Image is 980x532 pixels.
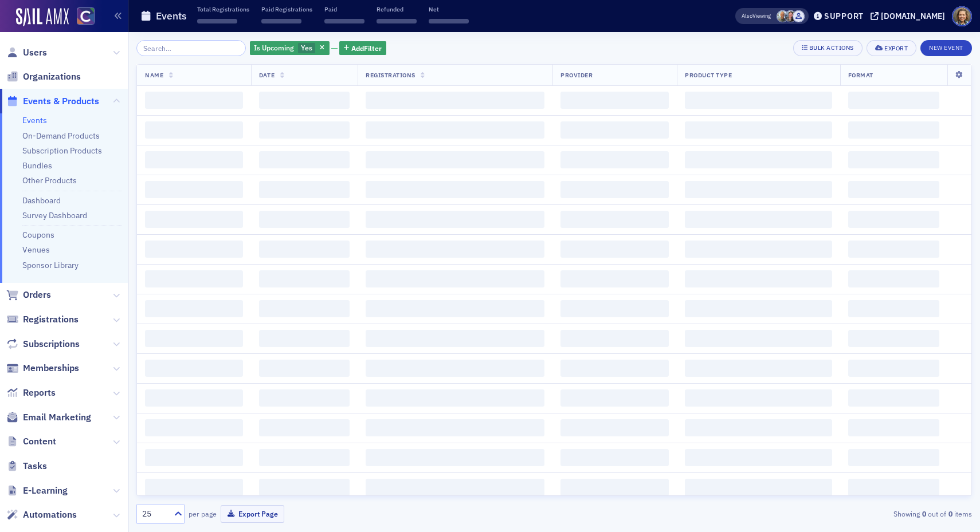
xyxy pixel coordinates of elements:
span: ‌ [848,300,939,317]
span: ‌ [848,241,939,258]
span: ‌ [560,241,669,258]
span: ‌ [685,300,832,317]
a: Automations [6,509,77,521]
span: ‌ [145,181,243,198]
a: Tasks [6,460,47,472]
span: Is Upcoming [254,43,294,52]
a: Survey Dashboard [22,210,87,220]
span: Add Filter [351,43,382,53]
img: SailAMX [16,8,69,26]
span: Derrol Moorhead [777,10,789,22]
button: Bulk Actions [793,40,863,56]
span: ‌ [145,241,243,258]
span: ‌ [848,92,939,109]
span: ‌ [366,479,544,496]
span: ‌ [259,92,350,109]
span: ‌ [145,389,243,407]
span: ‌ [259,389,350,407]
a: Events & Products [6,95,99,108]
span: Profile [952,6,972,26]
p: Total Registrations [197,5,249,13]
span: ‌ [685,449,832,466]
span: ‌ [259,211,350,228]
span: Events & Products [23,95,99,108]
span: ‌ [560,211,669,228]
span: Yes [301,43,312,52]
span: ‌ [560,181,669,198]
span: ‌ [259,360,350,377]
span: ‌ [560,270,669,287]
span: ‌ [261,19,301,23]
span: ‌ [377,19,417,23]
span: ‌ [145,360,243,377]
a: Events [22,115,47,125]
span: ‌ [259,181,350,198]
span: ‌ [848,211,939,228]
p: Paid Registrations [261,5,312,13]
span: ‌ [560,389,669,407]
span: Tiffany Carson [785,10,797,22]
strong: 0 [946,509,954,519]
span: ‌ [560,449,669,466]
span: ‌ [366,389,544,407]
span: ‌ [685,330,832,347]
span: ‌ [366,419,544,436]
span: ‌ [560,300,669,317]
a: Reports [6,387,56,399]
span: ‌ [685,241,832,258]
span: ‌ [560,419,669,436]
span: Subscriptions [23,338,80,350]
span: ‌ [145,449,243,466]
span: ‌ [259,151,350,168]
span: ‌ [366,151,544,168]
span: ‌ [685,92,832,109]
span: ‌ [429,19,469,23]
strong: 0 [920,509,928,519]
span: Format [848,71,873,79]
span: ‌ [259,479,350,496]
span: Product Type [685,71,732,79]
div: [DOMAIN_NAME] [881,11,945,21]
a: Subscriptions [6,338,80,350]
span: ‌ [259,449,350,466]
span: Orders [23,289,51,301]
input: Search… [136,40,246,56]
span: ‌ [145,419,243,436]
div: Showing out of items [701,509,972,519]
div: Also [742,12,752,19]
span: ‌ [848,121,939,139]
span: E-Learning [23,484,68,497]
span: ‌ [848,181,939,198]
span: Viewing [742,12,771,20]
span: Registrations [366,71,415,79]
span: ‌ [197,19,237,23]
span: Provider [560,71,593,79]
a: Other Products [22,175,77,186]
span: Content [23,435,56,448]
span: ‌ [259,121,350,139]
span: Tasks [23,460,47,472]
span: ‌ [145,151,243,168]
span: ‌ [685,360,832,377]
span: Date [259,71,275,79]
div: Bulk Actions [809,45,854,51]
p: Paid [324,5,364,13]
span: ‌ [145,330,243,347]
span: ‌ [560,360,669,377]
span: ‌ [145,479,243,496]
p: Refunded [377,5,417,13]
span: ‌ [145,300,243,317]
div: 25 [142,508,167,520]
span: ‌ [145,121,243,139]
button: Export Page [221,505,284,523]
span: ‌ [560,92,669,109]
span: ‌ [259,241,350,258]
span: ‌ [366,241,544,258]
span: ‌ [259,300,350,317]
span: ‌ [560,151,669,168]
span: ‌ [848,360,939,377]
span: ‌ [366,121,544,139]
span: ‌ [366,330,544,347]
span: ‌ [259,270,350,287]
